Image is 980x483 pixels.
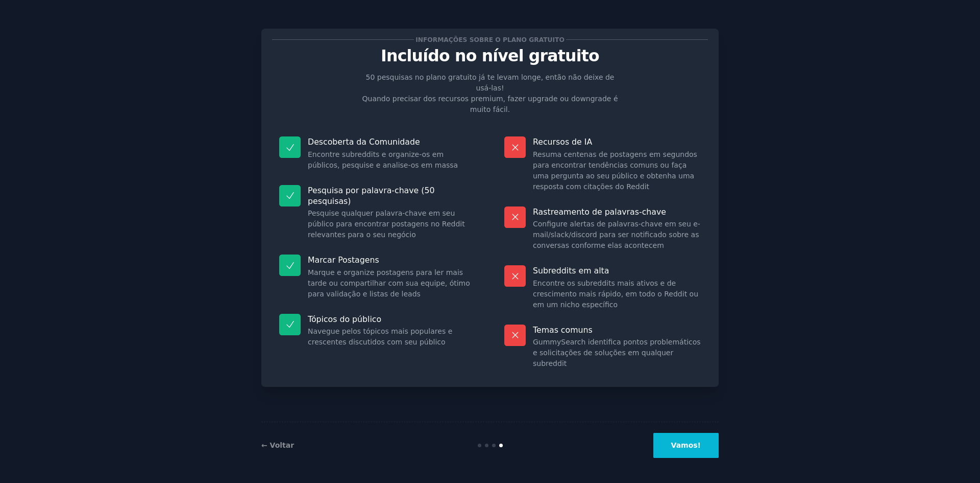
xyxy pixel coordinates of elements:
[261,441,294,449] a: ← Voltar
[308,209,465,239] font: Pesquise qualquer palavra-chave em seu público para encontrar postagens no Reddit relevantes para...
[308,327,452,346] font: Navegue pelos tópicos mais populares e crescentes discutidos com seu público
[381,47,599,65] font: Incluído no nível gratuito
[671,441,701,449] font: Vamos!
[308,137,420,147] font: Descoberta da Comunidade
[533,137,592,147] font: Recursos de IA
[533,325,593,335] font: Temas comuns
[362,95,618,113] font: Quando precisar dos recursos premium, fazer upgrade ou downgrade é muito fácil.
[308,150,458,169] font: Encontre subreddits e organize-os em públicos, pesquise e analise-os em massa
[533,150,697,191] font: Resuma centenas de postagens em segundos para encontrar tendências comuns ou faça uma pergunta ao...
[653,433,719,458] button: Vamos!
[308,255,379,265] font: Marcar Postagens
[533,338,701,367] font: GummySearch identifica pontos problemáticos e solicitações de soluções em qualquer subreddit
[533,207,666,217] font: Rastreamento de palavras-chave
[308,186,434,206] font: Pesquisa por palavra-chave (50 pesquisas)
[415,36,565,43] font: Informações sobre o plano gratuito
[308,314,381,324] font: Tópicos do público
[366,73,615,92] font: 50 pesquisas no plano gratuito já te levam longe, então não deixe de usá-las!
[308,268,470,298] font: Marque e organize postagens para ler mais tarde ou compartilhar com sua equipe, ótimo para valida...
[533,279,698,309] font: Encontre os subreddits mais ativos e de crescimento mais rápido, em todo o Reddit ou em um nicho ...
[533,220,700,249] font: Configure alertas de palavras-chave em seu e-mail/slack/discord para ser notificado sobre as conv...
[533,266,609,275] font: Subreddits em alta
